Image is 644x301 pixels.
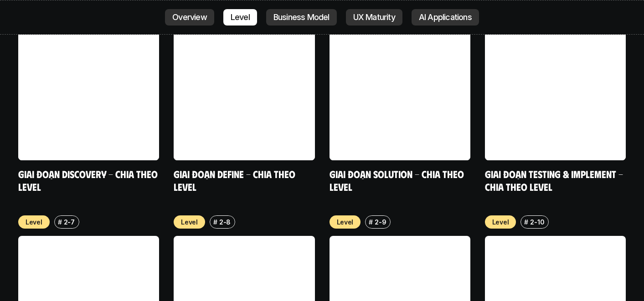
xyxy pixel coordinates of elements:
[330,168,466,193] a: Giai đoạn Solution - Chia theo Level
[530,217,544,227] p: 2-10
[353,13,395,22] p: UX Maturity
[58,219,62,225] h6: #
[266,9,337,26] a: Business Model
[223,9,257,26] a: Level
[485,168,625,193] a: Giai đoạn Testing & Implement - Chia theo Level
[346,9,402,26] a: UX Maturity
[375,217,386,227] p: 2-9
[213,219,217,225] h6: #
[181,217,198,227] p: Level
[64,217,75,227] p: 2-7
[273,13,330,22] p: Business Model
[524,219,528,225] h6: #
[18,168,160,193] a: Giai đoạn Discovery - Chia theo Level
[165,9,214,26] a: Overview
[231,13,250,22] p: Level
[172,13,207,22] p: Overview
[337,217,354,227] p: Level
[219,217,231,227] p: 2-8
[419,13,472,22] p: AI Applications
[369,219,373,225] h6: #
[412,9,479,26] a: AI Applications
[174,168,298,193] a: Giai đoạn Define - Chia theo Level
[26,217,42,227] p: Level
[492,217,509,227] p: Level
